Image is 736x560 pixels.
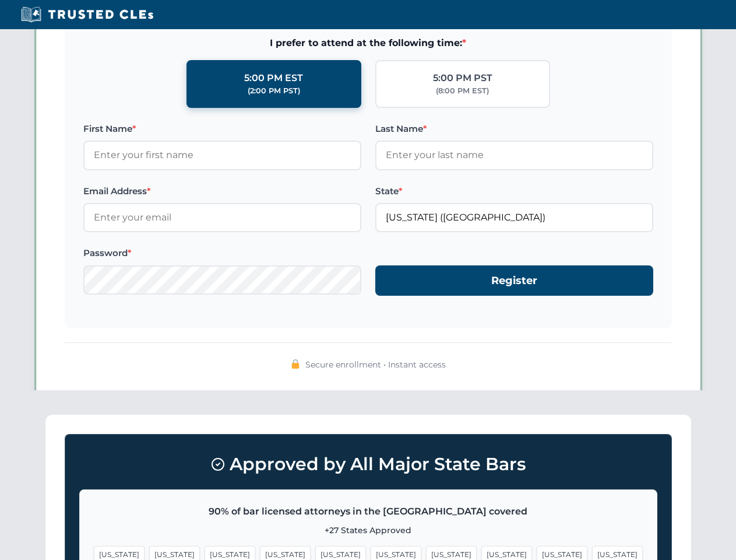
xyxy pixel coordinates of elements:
[433,71,492,86] div: 5:00 PM PST
[244,71,303,86] div: 5:00 PM EST
[83,246,361,260] label: Password
[83,122,361,136] label: First Name
[94,524,643,537] p: +27 States Approved
[436,85,489,97] div: (8:00 PM EST)
[291,359,300,369] img: 🔒
[83,203,361,232] input: Enter your email
[17,6,157,23] img: Trusted CLEs
[375,184,653,198] label: State
[83,141,361,170] input: Enter your first name
[375,141,653,170] input: Enter your last name
[83,184,361,198] label: Email Address
[248,85,300,97] div: (2:00 PM PST)
[83,36,653,51] span: I prefer to attend at the following time:
[94,504,643,519] p: 90% of bar licensed attorneys in the [GEOGRAPHIC_DATA] covered
[375,122,653,136] label: Last Name
[375,265,653,296] button: Register
[375,203,653,232] input: California (CA)
[79,449,657,480] h3: Approved by All Major State Bars
[305,358,446,371] span: Secure enrollment • Instant access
